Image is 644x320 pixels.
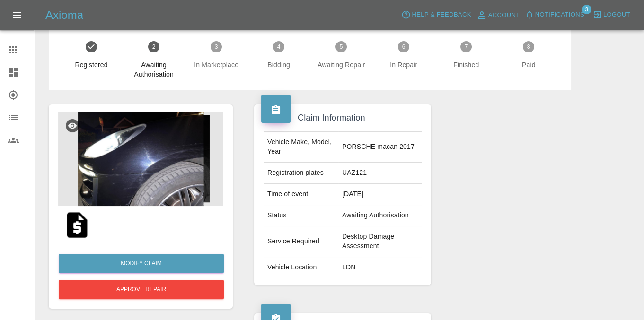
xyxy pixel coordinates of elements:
[527,43,530,50] text: 8
[64,60,119,69] span: Registered
[215,43,218,50] text: 3
[338,257,422,278] td: LDN
[338,132,422,163] td: PORSCHE macan 2017
[58,112,223,206] img: 05ece81c-1e04-4a18-801c-851a02013c6f
[591,8,633,22] button: Logout
[465,43,468,50] text: 7
[59,254,224,273] a: Modify Claim
[340,43,343,50] text: 5
[277,43,281,50] text: 4
[152,43,156,50] text: 2
[264,132,338,163] td: Vehicle Make, Model, Year
[264,163,338,184] td: Registration plates
[338,226,422,257] td: Desktop Damage Assessment
[474,8,522,23] a: Account
[399,8,473,22] button: Help & Feedback
[338,205,422,226] td: Awaiting Authorisation
[412,9,471,20] span: Help & Feedback
[439,60,494,69] span: Finished
[264,257,338,278] td: Vehicle Location
[62,210,92,240] img: original/e3766d3e-cc5e-4563-a768-73ac219859f9
[603,9,630,20] span: Logout
[535,9,584,20] span: Notifications
[488,10,520,21] span: Account
[338,163,422,184] td: UAZ121
[501,60,556,69] span: Paid
[45,8,83,23] h5: Axioma
[314,60,369,69] span: Awaiting Repair
[6,4,28,26] button: Open drawer
[126,60,181,79] span: Awaiting Authorisation
[59,280,224,299] button: Approve Repair
[338,184,422,205] td: [DATE]
[261,112,424,124] h4: Claim Information
[189,60,244,69] span: In Marketplace
[264,205,338,226] td: Status
[582,5,591,14] span: 3
[264,184,338,205] td: Time of event
[264,226,338,257] td: Service Required
[376,60,431,69] span: In Repair
[251,60,306,69] span: Bidding
[402,43,406,50] text: 6
[522,8,587,22] button: Notifications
